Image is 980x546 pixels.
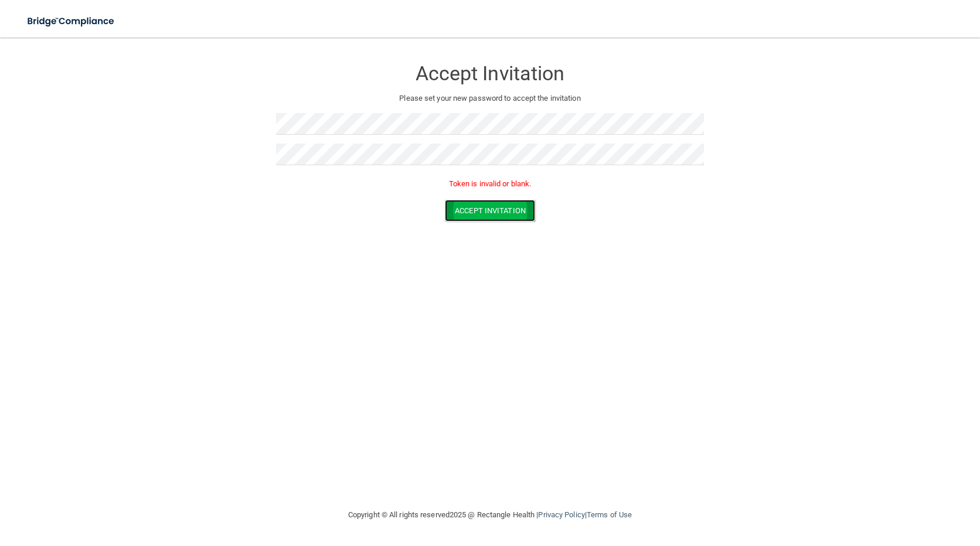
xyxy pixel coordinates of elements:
[285,91,695,105] p: Please set your new password to accept the invitation
[445,200,535,221] button: Accept Invitation
[587,510,632,519] a: Terms of Use
[276,177,704,191] p: Token is invalid or blank.
[276,496,704,534] div: Copyright © All rights reserved 2025 @ Rectangle Health | |
[276,63,704,84] h3: Accept Invitation
[18,9,125,33] img: bridge_compliance_login_screen.278c3ca4.svg
[777,463,966,510] iframe: Drift Widget Chat Controller
[538,510,584,519] a: Privacy Policy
